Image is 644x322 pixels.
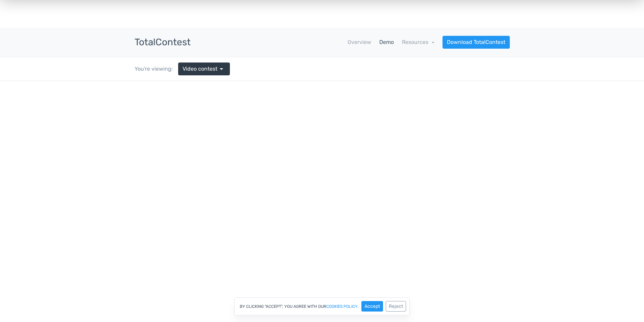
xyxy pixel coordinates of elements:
[217,65,225,73] span: arrow_drop_down
[443,36,510,49] a: Download TotalContest
[379,38,394,46] a: Demo
[386,301,406,312] button: Reject
[326,304,358,308] a: cookies policy
[178,63,230,75] a: Video contest arrow_drop_down
[234,297,410,315] div: By clicking "Accept", you agree with our .
[348,38,371,46] a: Overview
[135,37,191,48] h3: TotalContest
[135,65,178,73] div: You're viewing:
[402,39,434,45] a: Resources
[361,301,383,312] button: Accept
[183,65,217,73] span: Video contest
